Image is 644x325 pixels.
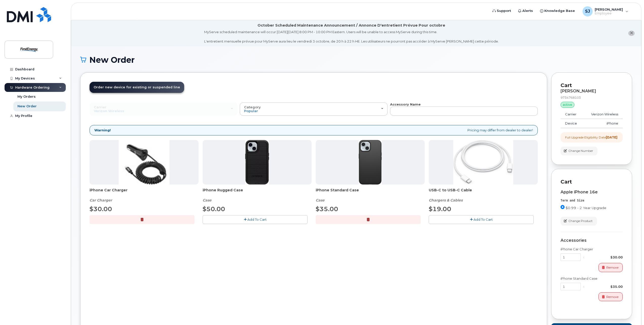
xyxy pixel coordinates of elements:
span: Add To Cart [474,217,493,221]
strong: Accessory Name [390,102,421,106]
em: Case [316,198,325,202]
div: iPhone Rugged Case [203,188,312,203]
span: iPhone Rugged Case [203,188,312,198]
img: Symmetry.jpg [359,140,382,185]
button: Remove [598,292,623,301]
div: iPhone Standard Case [561,276,623,281]
button: Add To Cart [429,215,534,224]
em: Car Charger [90,198,112,202]
span: Order new device for existing or suspended line [94,85,180,89]
button: Change Number [561,147,597,155]
div: October Scheduled Maintenance Announcement / Annonce D'entretient Prévue Pour octobre [257,23,445,28]
span: Remove [606,265,618,270]
span: $50.00 [203,205,225,213]
td: Device [561,119,583,128]
div: iPhone Car Charger [90,188,199,203]
div: MyServe scheduled maintenance will occur [DATE][DATE] 8:00 PM - 10:00 PM Eastern. Users will be u... [204,30,499,44]
div: Pricing may differ from dealer to dealer! [90,125,538,135]
td: iPhone [583,119,623,128]
span: $0.99 - 2 Year Upgrade [566,206,606,210]
div: USB-C to USB-C Cable [429,188,538,203]
img: Defender.jpg [245,140,269,185]
span: Popular [244,109,258,113]
img: USB-C.jpg [453,140,513,185]
button: Category Popular [240,103,388,116]
td: Verizon Wireless [583,110,623,119]
p: Cart [561,178,623,186]
span: Remove [606,295,618,299]
img: iphonesecg.jpg [119,140,169,185]
em: Chargers & Cables [429,198,463,202]
span: $35.00 [316,205,338,213]
span: $19.00 [429,205,451,213]
button: Add To Cart [203,215,308,224]
input: $0.99 - 2 Year Upgrade [561,205,565,209]
td: Carrier [561,110,583,119]
span: iPhone Car Charger [90,188,199,198]
button: Remove [598,263,623,272]
iframe: Messenger Launcher [622,303,640,321]
div: iPhone Car Charger [561,247,623,252]
div: Apple iPhone 16e [561,190,623,194]
p: Cart [561,82,623,89]
span: Change Number [568,149,593,153]
button: Change Product [561,217,597,226]
div: x [581,255,587,260]
div: x [581,284,587,289]
div: Term and Size [561,198,623,203]
div: iPhone Standard Case [316,188,425,203]
strong: [DATE] [606,135,617,139]
span: Category [244,105,261,109]
div: Full Upgrade Eligibility Date [565,135,617,139]
span: Add To Cart [247,217,267,221]
span: iPhone Standard Case [316,188,425,198]
span: $30.00 [90,205,112,213]
div: 9734768103 [561,95,623,100]
div: Accessories [561,238,623,243]
span: USB-C to USB-C Cable [429,188,538,198]
div: $35.00 [587,284,623,289]
em: Case [203,198,211,202]
div: $30.00 [587,255,623,260]
div: active [561,102,574,108]
strong: Warning! [94,128,111,133]
button: close notification [628,31,635,36]
h1: New Order [80,55,632,64]
span: Change Product [568,219,593,223]
div: [PERSON_NAME] [561,89,623,93]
